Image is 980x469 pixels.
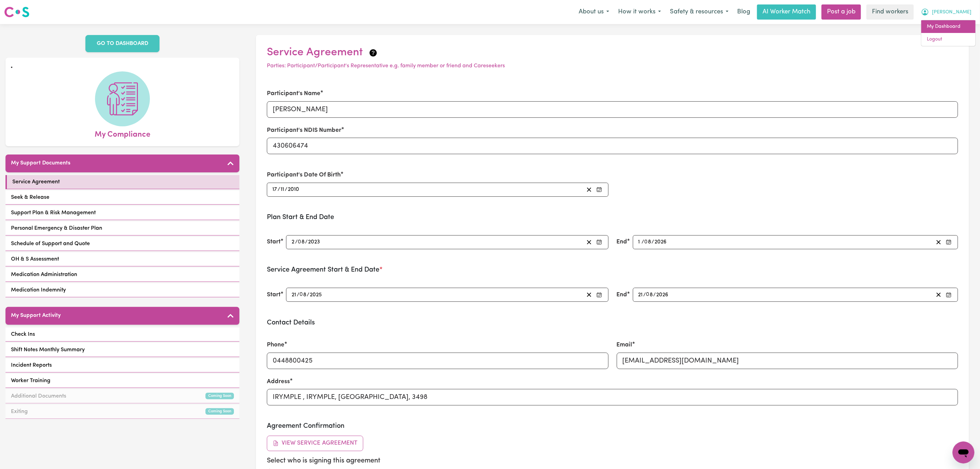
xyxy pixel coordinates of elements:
span: Service Agreement [12,178,60,186]
span: 0 [644,239,648,245]
span: Incident Reports [11,361,52,369]
label: Email [617,341,633,350]
input: -- [638,290,644,299]
span: Exiting [11,408,28,416]
p: Parties: Participant/Participant's Representative e.g. family member or friend and Careseekers [267,62,958,70]
span: Worker Training [11,377,50,385]
a: Schedule of Support and Quote [5,237,239,251]
a: Seek & Release [5,191,239,205]
a: Medication Administration [5,268,239,282]
a: My Dashboard [921,20,976,33]
h3: Service Agreement Start & End Date [267,266,958,274]
a: Post a job [822,4,861,20]
h3: Plan Start & End Date [267,213,958,221]
label: End [617,238,627,247]
span: Support Plan & Risk Management [11,209,96,217]
span: 0 [299,292,303,298]
h3: Agreement Confirmation [267,422,958,430]
a: Medication Indemnity [5,283,239,297]
input: ---- [309,290,322,299]
label: Start [267,290,281,299]
span: My Compliance [95,126,150,141]
a: Incident Reports [5,358,239,373]
span: / [297,292,299,298]
span: OH & S Assessment [11,255,59,263]
a: Service Agreement [5,175,239,189]
span: Seek & Release [11,193,49,202]
a: GO TO DASHBOARD [85,35,160,52]
span: / [285,186,287,193]
input: -- [272,185,278,194]
span: / [653,292,656,298]
input: ---- [654,238,667,247]
div: My Account [921,20,976,46]
span: / [641,239,644,245]
h5: My Support Activity [11,312,61,319]
span: Shift Notes Monthly Summary [11,346,85,354]
a: Logout [921,33,976,46]
h3: Contact Details [267,319,958,327]
h2: Service Agreement [267,46,958,59]
input: -- [280,185,285,194]
input: -- [638,238,642,247]
a: Careseekers logo [4,4,29,20]
a: ExitingComing Soon [5,405,239,419]
iframe: Button to launch messaging window, conversation in progress [953,442,975,464]
input: -- [291,290,297,299]
span: / [295,239,298,245]
a: Check Ins [5,328,239,342]
h5: Select who is signing this agreement [267,457,958,465]
span: / [644,292,646,298]
a: AI Worker Match [757,4,816,20]
label: Participant's NDIS Number [267,126,341,135]
label: End [617,290,627,299]
h5: My Support Documents [11,160,70,167]
input: -- [298,238,305,247]
small: Coming Soon [205,408,234,415]
input: ---- [287,185,300,194]
input: -- [647,290,653,299]
span: 0 [646,292,650,298]
a: Shift Notes Monthly Summary [5,343,239,357]
a: OH & S Assessment [5,252,239,266]
span: Personal Emergency & Disaster Plan [11,224,102,232]
label: Address [267,377,290,386]
label: Phone [267,341,284,350]
img: Careseekers logo [4,6,29,18]
a: Worker Training [5,374,239,388]
span: Additional Documents [11,392,66,400]
a: Support Plan & Risk Management [5,206,239,220]
a: Additional DocumentsComing Soon [5,389,239,403]
small: Coming Soon [205,393,234,399]
a: Personal Emergency & Disaster Plan [5,221,239,236]
input: -- [645,238,652,247]
button: My Support Documents [5,155,239,172]
span: / [305,239,308,245]
button: My Support Activity [5,307,239,325]
span: Medication Administration [11,271,77,279]
span: / [307,292,309,298]
label: Start [267,238,281,247]
input: ---- [656,290,669,299]
a: Blog [733,4,754,20]
button: How it works [614,5,665,19]
span: Schedule of Support and Quote [11,240,90,248]
span: / [651,239,654,245]
button: View Service Agreement [267,436,363,451]
input: -- [291,238,295,247]
input: -- [300,290,307,299]
span: Medication Indemnity [11,286,66,294]
input: ---- [308,238,321,247]
label: Participant's Name [267,89,320,98]
button: Safety & resources [665,5,733,19]
span: / [278,186,280,193]
button: My Account [917,5,976,19]
span: 0 [298,239,301,245]
a: Find workers [866,4,914,20]
span: [PERSON_NAME] [932,9,971,16]
label: Participant's Date Of Birth [267,171,341,180]
a: My Compliance [11,71,234,141]
button: About us [574,5,614,19]
span: Check Ins [11,330,35,339]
